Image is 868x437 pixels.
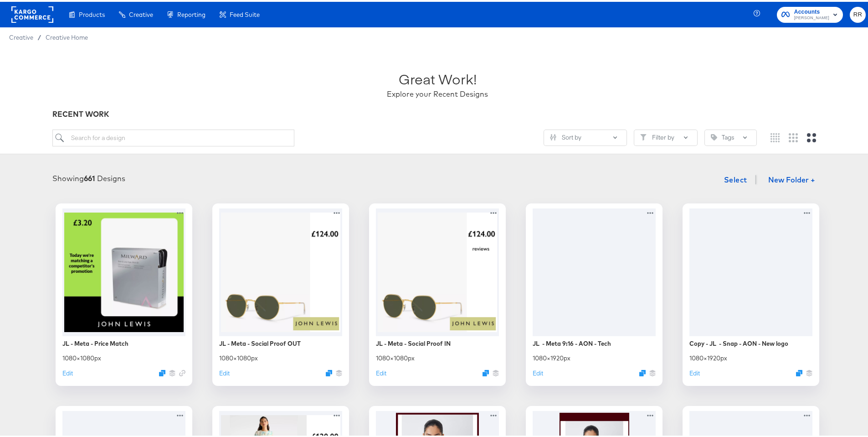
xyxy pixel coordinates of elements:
[683,202,819,384] div: Copy - JL - Snap - AON - New logo1080×1920pxEditDuplicate
[796,368,802,375] svg: Duplicate
[129,9,153,16] span: Creative
[544,128,627,144] button: SlidersSort by
[640,132,647,139] svg: Filter
[533,338,611,346] div: JL - Meta 9:16 - AON - Tech
[550,132,556,139] svg: Sliders
[770,131,780,140] svg: Small grid
[794,5,829,15] span: Accounts
[62,367,73,376] button: Edit
[212,202,349,384] div: JL - Meta - Social Proof OUT1080×1080pxEditDuplicate
[387,87,488,98] div: Explore your Recent Designs
[79,9,105,16] span: Products
[46,32,88,39] a: Creative Home
[159,368,165,375] svg: Duplicate
[219,352,258,361] div: 1080 × 1080 px
[56,202,192,384] div: JL - Meta - Price Match1080×1080pxEditDuplicate
[526,202,663,384] div: JL - Meta 9:16 - AON - Tech1080×1920pxEditDuplicate
[483,368,489,375] svg: Duplicate
[720,169,751,187] button: Select
[326,368,332,375] svg: Duplicate
[789,131,798,140] svg: Medium grid
[376,367,386,376] button: Edit
[724,172,747,184] span: Select
[52,172,125,182] div: Showing Designs
[689,352,727,361] div: 1080 × 1920 px
[639,368,646,375] svg: Duplicate
[179,368,185,375] svg: Link
[689,367,700,376] button: Edit
[794,13,829,20] span: [PERSON_NAME]
[84,172,95,181] strong: 661
[533,367,543,376] button: Edit
[52,128,295,145] input: Search for a design
[777,5,843,21] button: Accounts[PERSON_NAME]
[177,9,205,16] span: Reporting
[689,338,788,346] div: Copy - JL - Snap - AON - New logo
[376,352,415,361] div: 1080 × 1080 px
[52,107,823,118] div: RECENT WORK
[376,338,451,346] div: JL - Meta - Social Proof IN
[219,338,301,346] div: JL - Meta - Social Proof OUT
[533,352,570,361] div: 1080 × 1920 px
[704,128,757,144] button: TagTags
[62,352,101,361] div: 1080 × 1080 px
[853,8,862,18] span: RR
[33,32,46,39] span: /
[9,32,33,39] span: Creative
[850,5,866,21] button: RR
[369,202,506,384] div: JL - Meta - Social Proof IN1080×1080pxEditDuplicate
[230,9,260,16] span: Feed Suite
[399,68,477,87] div: Great Work!
[807,131,816,140] svg: Large grid
[711,132,717,139] svg: Tag
[760,170,823,187] button: New Folder +
[634,128,698,144] button: FilterFilter by
[62,338,128,346] div: JL - Meta - Price Match
[219,367,230,376] button: Edit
